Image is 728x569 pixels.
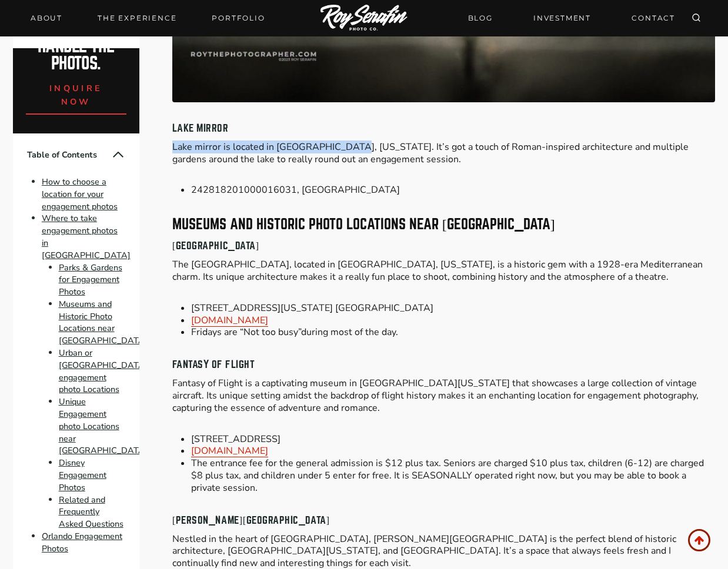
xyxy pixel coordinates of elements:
nav: Table of Contents [13,133,139,569]
a: THE EXPERIENCE [91,10,183,26]
span: inquire now [49,82,102,108]
li: [STREET_ADDRESS] [191,433,716,446]
h4: [PERSON_NAME][GEOGRAPHIC_DATA] [172,513,716,528]
button: Collapse Table of Contents [111,148,125,162]
a: INVESTMENT [526,8,598,28]
img: Logo of Roy Serafin Photo Co., featuring stylized text in white on a light background, representi... [320,5,408,32]
a: inquire now [26,72,127,115]
li: 242818201000016031, [GEOGRAPHIC_DATA] [191,184,716,196]
span: Table of Contents [27,149,111,161]
a: Urban or [GEOGRAPHIC_DATA] engagement photo Locations [59,347,148,395]
li: Fridays are “Not too busy”during most of the day. [191,326,716,339]
a: About [24,10,69,26]
a: [DOMAIN_NAME] [191,444,268,457]
a: CONTACT [625,8,682,28]
a: Scroll to top [688,529,710,551]
a: BLOG [461,8,500,28]
li: [STREET_ADDRESS][US_STATE] [GEOGRAPHIC_DATA] [191,302,716,314]
a: Orlando Engagement Photos [42,530,122,554]
h4: [GEOGRAPHIC_DATA] [172,239,716,254]
a: Related and Frequently Asked Questions [59,494,123,530]
a: Museums and Historic Photo Locations near [GEOGRAPHIC_DATA] [59,298,148,346]
li: The entrance fee for the general admission is $12 plus tax. Seniors are charged $10 plus tax, chi... [191,457,716,494]
a: [DOMAIN_NAME] [191,314,268,327]
button: View Search Form [688,10,704,26]
a: Where to take engagement photos in [GEOGRAPHIC_DATA] [42,213,131,261]
a: Disney Engagement Photos [59,457,106,493]
h3: Museums and Historic Photo Locations near [GEOGRAPHIC_DATA] [172,217,716,232]
a: Parks & Gardens for Engagement Photos [59,262,122,298]
p: The [GEOGRAPHIC_DATA], located in [GEOGRAPHIC_DATA], [US_STATE], is a historic gem with a 1928-er... [172,259,716,283]
a: Unique Engagement photo Locations near [GEOGRAPHIC_DATA] [59,396,148,456]
nav: Primary Navigation [24,10,272,26]
p: Fantasy of Flight is a captivating museum in [GEOGRAPHIC_DATA][US_STATE] that showcases a large c... [172,377,716,414]
h4: Lake Mirror [172,121,716,136]
p: Lake mirror is located in [GEOGRAPHIC_DATA], [US_STATE]. It’s got a touch of Roman-inspired archi... [172,141,716,166]
h4: Fantasy of Flight [172,357,716,373]
nav: Secondary Navigation [461,8,682,28]
a: Portfolio [205,10,272,26]
a: How to choose a location for your engagement photos [42,176,118,212]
